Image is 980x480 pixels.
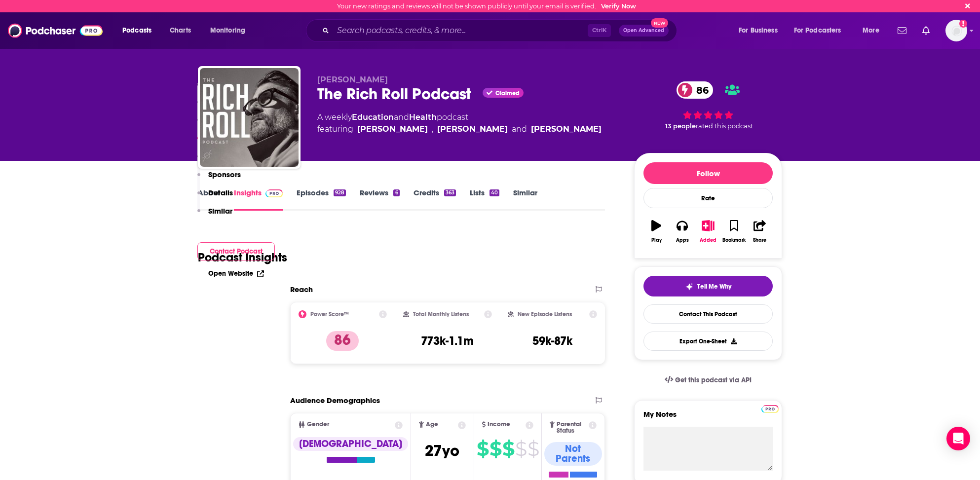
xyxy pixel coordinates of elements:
h2: Audience Demographics [290,396,380,405]
span: Logged in as BretAita [945,20,967,41]
span: [PERSON_NAME] [317,75,388,84]
span: 13 people [665,122,696,130]
span: $ [477,441,489,457]
a: Verify Now [601,2,636,10]
div: Your new ratings and reviews will not be shown publicly until your email is verified. [337,2,636,10]
span: Monitoring [210,24,245,37]
div: 40 [490,189,499,196]
a: Similar [513,188,537,211]
h2: Power Score™ [310,311,349,318]
div: 6 [393,189,399,196]
div: Play [651,237,662,243]
div: [DEMOGRAPHIC_DATA] [293,437,408,451]
button: Open AdvancedNew [619,25,669,37]
div: 86 13 peoplerated this podcast [634,75,782,136]
h3: 773k-1.1m [421,333,474,348]
input: Search podcasts, credits, & more... [333,23,588,38]
h2: Total Monthly Listens [413,311,469,318]
span: $ [502,441,514,457]
a: Show notifications dropdown [918,22,934,39]
span: Claimed [495,91,520,96]
div: [PERSON_NAME] [531,123,602,135]
div: Rate [643,188,773,208]
span: For Podcasters [794,24,841,37]
img: tell me why sparkle [685,283,693,291]
span: rated this podcast [696,122,753,130]
svg: Email not verified [959,20,967,28]
a: Contact This Podcast [643,304,773,324]
a: Charts [163,23,197,38]
button: open menu [203,23,258,38]
span: $ [490,441,501,457]
div: Search podcasts, credits, & more... [315,19,686,42]
a: Credits363 [414,188,456,211]
button: Share [747,214,773,249]
span: Podcasts [122,24,151,37]
button: Follow [643,162,773,184]
span: New [651,18,669,28]
div: Apps [676,237,689,243]
a: Lists40 [470,188,499,211]
p: Similar [208,206,232,216]
img: The Rich Roll Podcast [200,68,299,167]
button: Similar [197,206,232,224]
button: Play [643,214,669,249]
span: and [512,123,527,135]
div: 928 [334,189,346,196]
a: Health [409,112,437,122]
div: [PERSON_NAME] [437,123,508,135]
button: open menu [115,23,164,38]
span: 27 yo [425,441,459,460]
label: My Notes [643,409,773,427]
div: 363 [444,189,456,196]
a: Show notifications dropdown [894,22,910,39]
div: Not Parents [544,442,602,466]
button: Added [695,214,721,249]
img: Podchaser - Follow, Share and Rate Podcasts [8,21,103,40]
a: Reviews6 [360,188,399,211]
img: User Profile [945,20,967,41]
span: Gender [307,421,329,428]
span: , [432,123,433,135]
button: Bookmark [721,214,747,249]
button: open menu [788,23,856,38]
a: Pro website [761,404,779,413]
span: Charts [170,24,191,37]
button: Export One-Sheet [643,332,773,351]
div: A weekly podcast [317,111,602,135]
h2: Reach [290,285,313,294]
button: open menu [732,23,790,38]
img: Podchaser Pro [761,405,779,413]
span: Ctrl K [588,24,611,37]
a: Open Website [208,269,264,278]
span: featuring [317,123,602,135]
span: and [394,112,409,122]
span: Parental Status [557,421,587,434]
div: Open Intercom Messenger [946,427,970,450]
a: Get this podcast via API [657,368,759,392]
div: Share [753,237,766,243]
button: open menu [856,23,892,38]
div: Added [700,237,716,243]
span: For Business [739,24,778,37]
span: 86 [686,81,714,99]
span: Open Advanced [623,28,664,33]
h3: 59k-87k [532,333,572,348]
span: $ [528,441,539,457]
p: 86 [326,331,359,351]
button: Apps [669,214,695,249]
span: Tell Me Why [697,283,731,291]
p: Details [208,188,233,197]
button: tell me why sparkleTell Me Why [643,276,773,296]
span: $ [515,441,527,457]
div: Bookmark [722,237,746,243]
button: Show profile menu [945,20,967,41]
span: Age [426,421,438,428]
a: Rich Roll [357,123,428,135]
a: 86 [677,81,714,99]
span: Income [488,421,510,428]
a: Episodes928 [297,188,346,211]
h2: New Episode Listens [518,311,572,318]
